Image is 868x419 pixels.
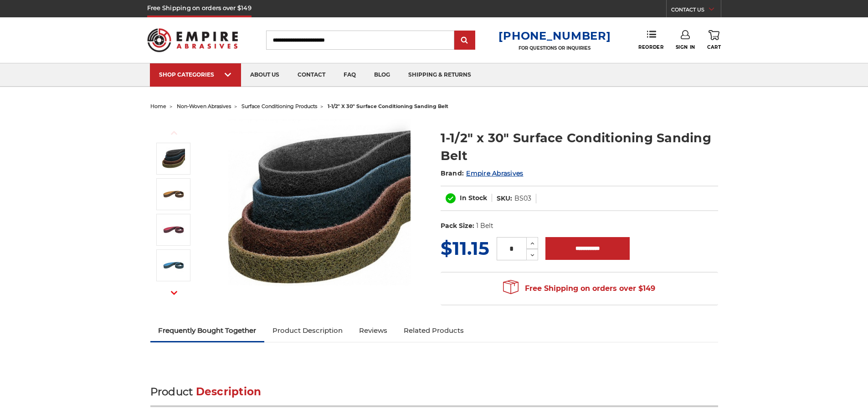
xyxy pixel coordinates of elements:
[456,31,474,50] input: Submit
[514,194,531,203] dd: BS03
[498,45,611,51] p: FOR QUESTIONS OR INQUIRIES
[334,63,365,87] a: faq
[147,22,238,58] img: Empire Abrasives
[707,44,721,50] span: Cart
[441,129,718,165] h1: 1-1/2" x 30" Surface Conditioning Sanding Belt
[288,63,334,87] a: contact
[460,194,487,202] span: In Stock
[162,218,185,241] img: 1-1/2" x 30" Red Surface Conditioning Belt
[241,103,317,109] a: surface conditioning products
[671,5,721,17] a: CONTACT US
[395,321,472,341] a: Related Products
[162,254,185,277] img: 1-1/2" x 30" Blue Surface Conditioning Belt
[707,30,721,50] a: Cart
[441,237,489,259] span: $11.15
[497,194,512,203] dt: SKU:
[503,279,655,298] span: Free Shipping on orders over $149
[638,44,663,50] span: Reorder
[150,103,166,109] a: home
[162,183,185,206] img: 1-1/2" x 30" Tan Surface Conditioning Belt
[177,103,231,109] a: non-woven abrasives
[228,119,411,301] img: 1.5"x30" Surface Conditioning Sanding Belts
[351,321,395,341] a: Reviews
[476,221,493,231] dd: 1 Belt
[399,63,480,87] a: shipping & returns
[638,30,663,50] a: Reorder
[163,283,185,303] button: Next
[328,103,448,109] span: 1-1/2" x 30" surface conditioning sanding belt
[241,63,288,87] a: about us
[159,71,232,78] div: SHOP CATEGORIES
[163,123,185,143] button: Previous
[466,169,523,177] a: Empire Abrasives
[264,321,351,341] a: Product Description
[365,63,399,87] a: blog
[150,321,265,341] a: Frequently Bought Together
[441,169,464,177] span: Brand:
[676,44,695,50] span: Sign In
[441,221,474,231] dt: Pack Size:
[498,29,611,42] a: [PHONE_NUMBER]
[150,385,193,398] span: Product
[162,147,185,170] img: 1.5"x30" Surface Conditioning Sanding Belts
[196,385,262,398] span: Description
